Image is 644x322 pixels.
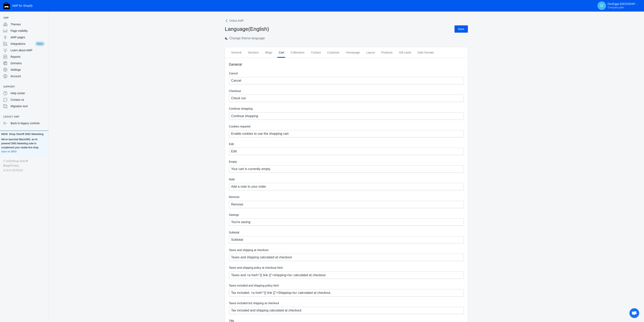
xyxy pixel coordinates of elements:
[10,163,19,168] a: Privacy
[229,177,464,182] label: Note
[225,18,245,23] a: Debut AMP
[11,22,45,26] span: Themes
[229,283,464,288] label: Taxes included and shipping policy html
[366,50,375,55] span: Layout
[2,66,47,73] a: Settings
[229,89,464,94] label: Checkout
[608,2,640,9] p: DovEggs-[GEOGRAPHIC_DATA]
[229,248,464,253] label: Taxes and shipping at checkout
[3,163,9,168] a: Blog
[3,85,41,89] span: Support
[223,33,266,43] button: Change theme language
[2,21,47,28] a: Themes
[11,121,45,125] span: Back to legacy controls
[11,91,45,95] span: Help center
[2,96,47,103] a: Contact us
[35,41,45,47] span: New
[11,29,45,33] span: Page visibility
[455,25,468,33] button: Save
[291,50,304,55] span: Collections
[11,35,45,39] span: AMP pages
[2,41,47,47] a: IntegrationsNew
[265,50,272,55] span: Blogs
[381,50,392,55] span: Products
[627,306,639,318] div: Open chat
[279,50,284,55] span: Cart
[2,60,47,66] a: Domains
[41,17,48,19] button: Add a sales channel
[3,159,45,163] div: © 2025
[11,98,45,102] span: Contact us
[311,50,321,55] span: Contact
[229,62,464,67] h3: General
[41,86,48,88] button: Add a sales channel
[3,2,10,9] img: Shop Sheriff Logo
[231,50,242,55] span: General
[229,36,265,40] span: Change theme language
[2,47,47,53] a: Learn about AMP
[11,104,45,108] span: Migration tool
[229,106,464,111] label: Continue shopping
[2,53,47,60] a: Reports
[418,50,434,55] span: Date formats
[11,55,45,59] span: Reports
[2,120,47,126] a: Back to legacy controls
[229,71,464,76] label: Cancel
[3,163,45,168] div: •
[229,142,464,147] label: Edit
[399,50,411,55] span: Gift cards
[41,116,48,118] button: Add a sales channel
[229,159,464,164] label: Empty
[230,19,244,23] span: Debut AMP
[12,4,33,7] span: AMP for Shopify
[229,212,464,217] label: Savings
[3,168,45,172] div: v2.6.0-2d7b316
[229,265,464,270] label: Taxes and shipping policy at checkout html
[2,28,47,34] a: Page visibility
[3,16,41,20] span: AMP
[458,27,464,31] span: Save
[12,159,28,163] a: Shop Sheriff
[1,150,17,154] a: Save on SMS!
[346,50,360,55] span: Homepage
[2,103,47,109] a: Migration tool
[229,124,464,129] label: Cookies required
[608,6,624,9] span: Company plan
[229,301,464,306] label: Taxes included but shipping at checkout
[2,34,47,41] a: AMP pages
[248,50,259,55] span: Sections
[327,50,340,55] span: Customer
[2,73,47,79] a: Account
[229,230,464,235] label: Subtotal
[225,25,269,33] h2: Language
[11,61,45,65] span: Domains
[11,48,45,52] span: Learn about AMP
[3,115,41,119] span: Legacy AMP
[229,195,464,200] label: Remove
[11,42,35,46] span: Integrations
[11,68,45,72] span: Settings
[248,26,269,32] span: (English)
[11,74,45,78] span: Account
[600,4,604,8] span: D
